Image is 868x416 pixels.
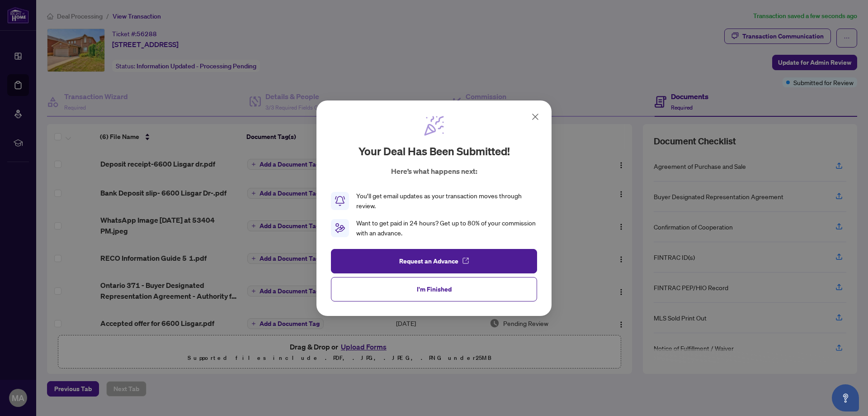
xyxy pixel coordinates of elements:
[359,144,510,158] h2: Your deal has been submitted!
[331,277,537,301] button: I'm Finished
[356,191,537,211] div: You’ll get email updates as your transaction moves through review.
[417,282,452,296] span: I'm Finished
[331,249,537,273] button: Request an Advance
[832,384,859,411] button: Open asap
[391,166,477,177] p: Here’s what happens next:
[356,218,537,238] div: Want to get paid in 24 hours? Get up to 80% of your commission with an advance.
[399,253,458,268] span: Request an Advance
